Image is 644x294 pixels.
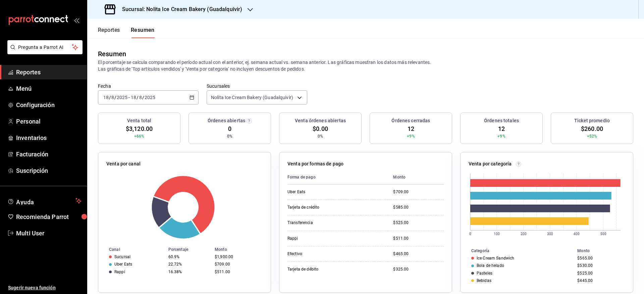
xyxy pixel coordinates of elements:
[128,95,130,100] span: -
[16,100,82,109] span: Configuración
[114,95,116,100] span: /
[16,68,82,77] span: Reportes
[477,263,504,268] div: Bola de helado
[114,270,125,274] div: Rappi
[126,124,153,133] span: $3,120.00
[313,124,328,133] span: $0.00
[74,17,79,23] button: open_drawer_menu
[16,150,82,159] span: Facturación
[393,189,444,195] div: $709.00
[287,251,355,257] div: Efectivo
[16,117,82,126] span: Personal
[16,133,82,142] span: Inventarios
[98,84,199,88] label: Fecha
[388,170,444,185] th: Monto
[7,40,83,54] button: Pregunta a Parrot AI
[497,133,505,139] span: +9%
[111,95,114,100] input: --
[5,49,83,56] a: Pregunta a Parrot AI
[16,84,82,93] span: Menú
[168,262,209,267] div: 22.72%
[587,133,597,139] span: +52%
[215,254,260,259] div: $1,900.00
[408,124,414,133] span: 12
[215,262,260,267] div: $709.00
[407,133,415,139] span: +9%
[139,95,142,100] input: --
[577,278,622,283] div: $445.00
[98,49,126,59] div: Resumen
[577,256,622,261] div: $565.00
[287,170,388,185] th: Forma de pago
[393,205,444,210] div: $585.00
[114,262,132,267] div: Uber Eats
[574,117,610,124] h3: Ticket promedio
[98,246,166,253] th: Canal
[16,197,73,205] span: Ayuda
[142,95,144,100] span: /
[577,271,622,276] div: $525.00
[521,232,527,236] text: 200
[98,59,633,72] p: El porcentaje se calcula comparando el período actual con el anterior, ej. semana actual vs. sema...
[227,133,232,139] span: 0%
[16,166,82,175] span: Suscripción
[318,133,323,139] span: 0%
[127,117,151,124] h3: Venta total
[18,44,72,51] span: Pregunta a Parrot AI
[287,160,343,167] p: Venta por formas de pago
[16,212,82,221] span: Recomienda Parrot
[114,254,130,259] div: Sucursal
[484,117,519,124] h3: Órdenes totales
[106,160,141,167] p: Venta por canal
[287,267,355,272] div: Tarjeta de débito
[117,5,242,13] h3: Sucursal: Nolita Ice Cream Bakery (Guadalquivir)
[600,232,606,236] text: 500
[287,205,355,210] div: Tarjeta de crédito
[109,95,111,100] span: /
[134,133,145,139] span: +66%
[215,270,260,274] div: $511.00
[393,267,444,272] div: $325.00
[208,117,245,124] h3: Órdenes abiertas
[391,117,430,124] h3: Órdenes cerradas
[469,232,471,236] text: 0
[494,232,500,236] text: 100
[393,236,444,241] div: $511.00
[287,220,355,226] div: Transferencia
[166,246,212,253] th: Porcentaje
[168,254,209,259] div: 60.9%
[577,263,622,268] div: $530.00
[581,124,603,133] span: $260.00
[144,95,156,100] input: ----
[393,220,444,226] div: $525.00
[16,229,82,238] span: Multi User
[137,95,139,100] span: /
[8,284,82,291] span: Sugerir nueva función
[574,232,580,236] text: 400
[131,27,155,38] button: Resumen
[477,278,491,283] div: Bebidas
[228,124,231,133] span: 0
[212,246,271,253] th: Monto
[295,117,346,124] h3: Venta órdenes abiertas
[477,271,492,276] div: Pasteles
[287,236,355,241] div: Rappi
[469,160,512,167] p: Venta por categoría
[547,232,553,236] text: 300
[98,27,155,38] div: navigation tabs
[461,247,575,254] th: Categoría
[211,94,293,101] span: Nolita Ice Cream Bakery (Guadalquivir)
[393,251,444,257] div: $465.00
[98,27,120,38] button: Reportes
[130,95,137,100] input: --
[207,84,307,88] label: Sucursales
[575,247,633,254] th: Monto
[498,124,505,133] span: 12
[116,95,128,100] input: ----
[477,256,514,261] div: Ice Cream Sandwich
[287,189,355,195] div: Uber Eats
[168,270,209,274] div: 16.38%
[103,95,109,100] input: --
